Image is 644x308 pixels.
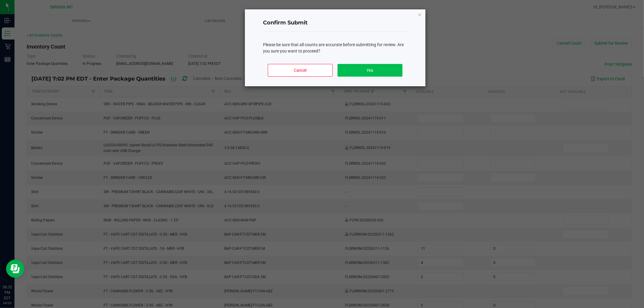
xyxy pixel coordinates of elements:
[263,19,407,27] h4: Confirm Submit
[338,64,402,77] button: Yes
[268,64,333,77] button: Cancel
[263,42,407,54] div: Please be sure that all counts are accurate before submitting for review. Are you sure you want t...
[6,260,24,278] iframe: Resource center
[418,11,422,18] button: Close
